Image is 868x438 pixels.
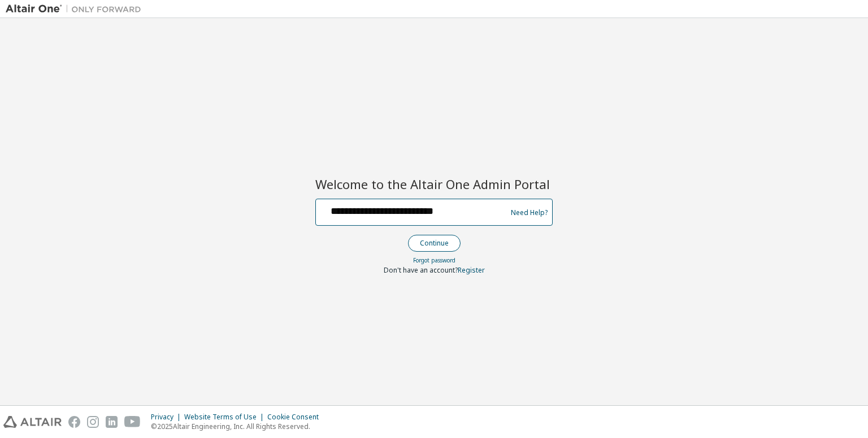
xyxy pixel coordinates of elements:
[315,176,553,192] h2: Welcome to the Altair One Admin Portal
[151,422,325,431] p: © 2025 Altair Engineering, Inc. All Rights Reserved.
[106,416,118,428] img: linkedin.svg
[3,416,62,428] img: altair_logo.svg
[68,416,80,428] img: facebook.svg
[124,416,141,428] img: youtube.svg
[151,413,184,422] div: Privacy
[87,416,99,428] img: instagram.svg
[458,265,485,275] a: Register
[511,212,548,213] a: Need Help?
[6,3,147,15] img: Altair One
[184,413,267,422] div: Website Terms of Use
[267,413,325,422] div: Cookie Consent
[413,256,455,264] a: Forgot password
[408,235,461,252] button: Continue
[384,265,458,275] span: Don't have an account?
